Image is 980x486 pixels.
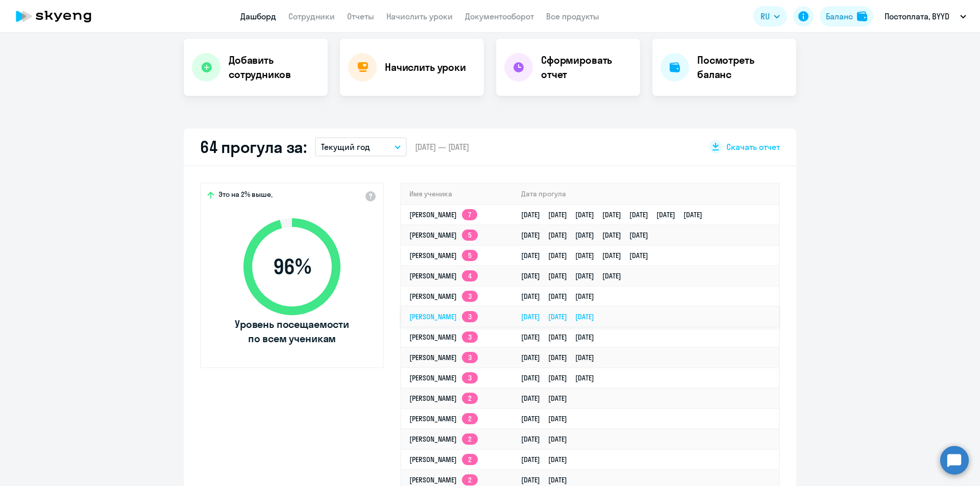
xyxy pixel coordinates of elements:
a: [PERSON_NAME]2 [409,475,478,484]
a: [DATE][DATE][DATE][DATE][DATE] [521,251,656,260]
a: [DATE][DATE][DATE] [521,312,602,321]
a: [DATE][DATE] [521,414,575,423]
p: Постоплата, BYYD [885,10,949,22]
button: Постоплата, BYYD [879,4,971,29]
a: [DATE][DATE][DATE] [521,292,602,301]
app-skyeng-badge: 2 [462,413,478,424]
a: [PERSON_NAME]5 [409,231,478,240]
img: balance [857,11,867,21]
th: Дата прогула [513,184,779,204]
span: RU [761,10,770,22]
a: [PERSON_NAME]3 [409,312,478,321]
a: [PERSON_NAME]7 [409,210,477,219]
app-skyeng-badge: 7 [462,209,477,220]
a: Все продукты [546,11,599,21]
a: [PERSON_NAME]2 [409,434,478,444]
a: Документооборот [465,11,534,21]
a: Дашборд [240,11,276,21]
a: [DATE][DATE][DATE] [521,353,602,362]
app-skyeng-badge: 5 [462,229,478,241]
span: Скачать отчет [726,141,780,152]
span: [DATE] — [DATE] [415,141,469,152]
a: [DATE][DATE][DATE][DATE] [521,271,629,280]
app-skyeng-badge: 5 [462,250,478,261]
h4: Посмотреть баланс [697,53,788,82]
app-skyeng-badge: 3 [462,331,478,343]
h4: Начислить уроки [385,60,466,74]
h4: Добавить сотрудников [229,53,320,82]
p: Текущий год [321,141,370,153]
a: [PERSON_NAME]3 [409,332,478,342]
h4: Сформировать отчет [541,53,632,82]
a: [DATE][DATE][DATE] [521,332,602,342]
a: [PERSON_NAME]3 [409,353,478,362]
span: Уровень посещаемости по всем ученикам [233,317,351,346]
a: [DATE][DATE] [521,434,575,444]
a: [DATE][DATE] [521,455,575,464]
a: [PERSON_NAME]2 [409,455,478,464]
a: Отчеты [347,11,374,21]
a: [PERSON_NAME]4 [409,271,478,280]
h2: 64 прогула за: [200,137,307,157]
button: Балансbalance [820,6,873,27]
app-skyeng-badge: 3 [462,311,478,322]
app-skyeng-badge: 2 [462,433,478,445]
button: RU [753,6,787,27]
a: [DATE][DATE][DATE] [521,373,602,382]
app-skyeng-badge: 4 [462,270,478,282]
app-skyeng-badge: 2 [462,474,478,485]
a: [PERSON_NAME]3 [409,373,478,382]
a: [PERSON_NAME]2 [409,414,478,423]
div: Баланс [826,10,853,22]
app-skyeng-badge: 3 [462,372,478,383]
a: [DATE][DATE][DATE][DATE][DATE][DATE][DATE] [521,210,710,219]
a: [DATE][DATE] [521,394,575,403]
a: [PERSON_NAME]5 [409,251,478,260]
th: Имя ученика [401,184,513,204]
a: [PERSON_NAME]2 [409,394,478,403]
a: Сотрудники [288,11,335,21]
a: [PERSON_NAME]3 [409,292,478,301]
a: Начислить уроки [386,11,453,21]
app-skyeng-badge: 2 [462,393,478,404]
app-skyeng-badge: 2 [462,454,478,465]
app-skyeng-badge: 3 [462,291,478,302]
span: 96 % [233,254,351,279]
a: [DATE][DATE] [521,475,575,484]
button: Текущий год [315,137,407,157]
app-skyeng-badge: 3 [462,352,478,363]
a: [DATE][DATE][DATE][DATE][DATE] [521,231,656,240]
span: Это на 2% выше, [218,190,273,202]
